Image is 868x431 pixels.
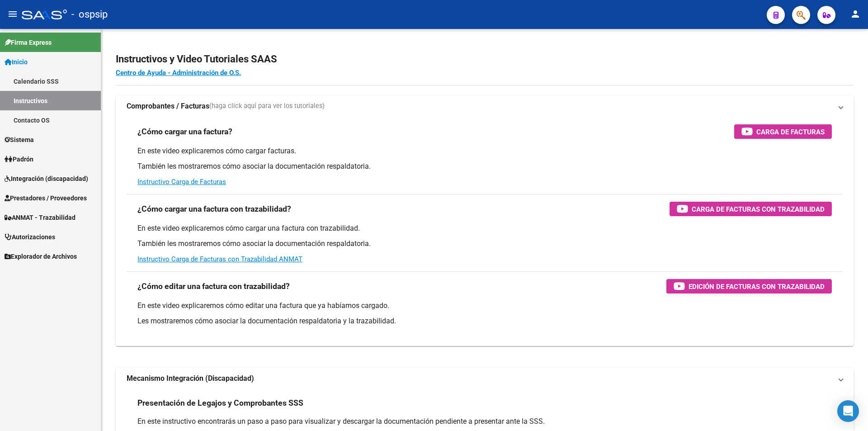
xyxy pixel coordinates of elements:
span: Explorador de Archivos [5,251,77,261]
mat-icon: person [850,9,861,19]
p: También les mostraremos cómo asociar la documentación respaldatoria. [137,239,832,249]
h3: ¿Cómo cargar una factura? [137,125,232,138]
button: Edición de Facturas con Trazabilidad [666,279,832,294]
p: En este video explicaremos cómo cargar facturas. [137,146,832,156]
p: En este video explicaremos cómo editar una factura que ya habíamos cargado. [137,301,832,311]
h3: Presentación de Legajos y Comprobantes SSS [137,397,303,409]
h2: Instructivos y Video Tutoriales SAAS [116,51,854,68]
span: Carga de Facturas con Trazabilidad [692,204,825,215]
button: Carga de Facturas con Trazabilidad [670,202,832,216]
a: Centro de Ayuda - Administración de O.S. [116,69,241,77]
mat-expansion-panel-header: Mecanismo Integración (Discapacidad) [116,368,854,389]
mat-expansion-panel-header: Comprobantes / Facturas(haga click aquí para ver los tutoriales) [116,95,854,117]
span: Padrón [5,154,33,164]
a: Instructivo Carga de Facturas con Trazabilidad ANMAT [137,255,302,263]
span: ANMAT - Trazabilidad [5,213,75,223]
h3: ¿Cómo editar una factura con trazabilidad? [137,280,290,293]
p: También les mostraremos cómo asociar la documentación respaldatoria. [137,161,832,171]
p: En este video explicaremos cómo cargar una factura con trazabilidad. [137,223,832,233]
div: Open Intercom Messenger [837,400,859,422]
span: Sistema [5,135,34,145]
a: Instructivo Carga de Facturas [137,178,226,186]
button: Carga de Facturas [734,124,832,139]
span: Autorizaciones [5,232,55,242]
strong: Comprobantes / Facturas [127,101,209,111]
h3: ¿Cómo cargar una factura con trazabilidad? [137,203,291,215]
p: En este instructivo encontrarás un paso a paso para visualizar y descargar la documentación pendi... [137,417,832,426]
p: Les mostraremos cómo asociar la documentación respaldatoria y la trazabilidad. [137,316,832,326]
span: Integración (discapacidad) [5,174,88,184]
span: Firma Express [5,38,52,47]
span: Prestadores / Proveedores [5,193,87,203]
mat-icon: menu [7,9,18,19]
span: (haga click aquí para ver los tutoriales) [209,101,325,111]
strong: Mecanismo Integración (Discapacidad) [127,374,254,384]
span: Edición de Facturas con Trazabilidad [689,281,825,292]
span: - ospsip [71,5,108,24]
div: Comprobantes / Facturas(haga click aquí para ver los tutoriales) [116,117,854,346]
span: Carga de Facturas [756,126,825,137]
span: Inicio [5,57,28,67]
